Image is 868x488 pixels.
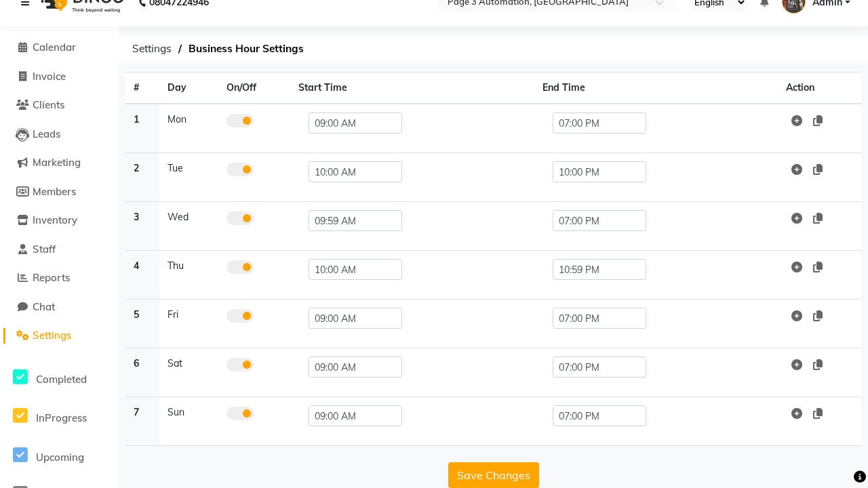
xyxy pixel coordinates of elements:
[33,185,76,198] span: Members
[3,98,115,113] a: Clients
[33,271,70,284] span: Reports
[159,73,218,104] th: Day
[3,155,115,171] a: Marketing
[125,300,159,348] th: 5
[159,202,218,251] td: Wed
[534,73,778,104] th: End Time
[36,411,87,424] span: InProgress
[125,348,159,397] th: 6
[159,300,218,348] td: Fri
[125,251,159,300] th: 4
[33,127,60,140] span: Leads
[218,73,291,104] th: On/Off
[33,300,55,313] span: Chat
[36,451,84,464] span: Upcoming
[33,98,64,111] span: Clients
[33,213,77,226] span: Inventory
[159,348,218,397] td: Sat
[125,37,178,61] span: Settings
[33,329,71,342] span: Settings
[33,156,81,169] span: Marketing
[125,397,159,446] th: 7
[125,153,159,202] th: 2
[125,73,159,104] th: #
[3,242,115,258] a: Staff
[3,213,115,228] a: Inventory
[36,373,87,386] span: Completed
[159,153,218,202] td: Tue
[125,104,159,153] th: 1
[3,328,115,344] a: Settings
[159,104,218,153] td: Mon
[778,73,861,104] th: Action
[3,40,115,56] a: Calendar
[159,397,218,446] td: Sun
[33,243,56,256] span: Staff
[3,184,115,200] a: Members
[182,37,311,61] span: Business Hour Settings
[3,300,115,315] a: Chat
[3,127,115,142] a: Leads
[33,41,76,54] span: Calendar
[3,270,115,286] a: Reports
[159,251,218,300] td: Thu
[290,73,534,104] th: Start Time
[448,462,539,488] button: Save Changes
[33,70,66,83] span: Invoice
[3,69,115,85] a: Invoice
[125,202,159,251] th: 3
